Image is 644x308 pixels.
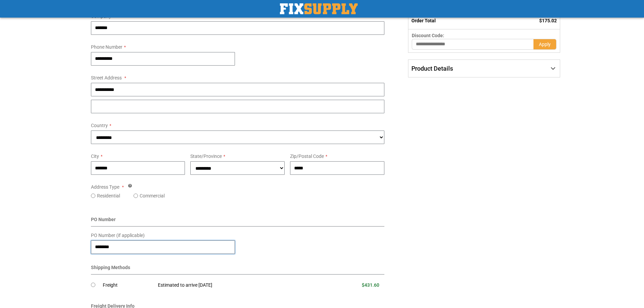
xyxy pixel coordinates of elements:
strong: Order Total [411,18,436,23]
span: PO Number (if applicable) [91,233,145,238]
div: PO Number [91,216,385,227]
span: State/Province [190,153,222,159]
span: Address Type [91,184,119,190]
span: $175.02 [539,18,557,23]
span: Company [91,14,111,19]
span: $431.60 [362,282,379,288]
div: Shipping Methods [91,264,385,275]
span: Street Address [91,75,122,80]
label: Commercial [140,192,165,199]
span: Discount Code: [412,33,444,38]
td: Estimated to arrive [DATE] [153,278,315,293]
span: Apply [539,42,551,47]
label: Residential [97,192,120,199]
button: Apply [533,39,556,50]
span: Phone Number [91,44,122,50]
span: Country [91,123,108,128]
span: City [91,153,99,159]
td: Freight [103,278,153,293]
span: Product Details [411,65,453,72]
img: Fix Industrial Supply [280,3,358,14]
span: Zip/Postal Code [290,153,324,159]
a: store logo [280,3,358,14]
